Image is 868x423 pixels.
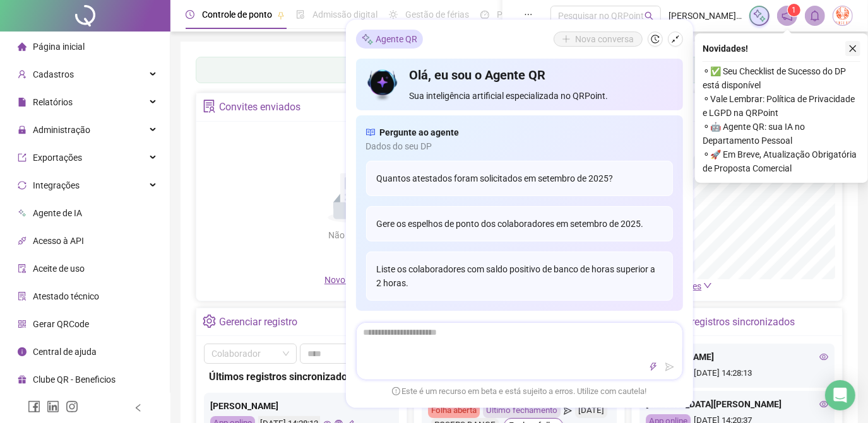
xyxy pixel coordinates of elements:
[575,403,607,418] div: [DATE]
[18,236,27,245] span: api
[18,320,27,328] span: qrcode
[703,120,860,148] span: ⚬ 🤖 Agente QR: sua IA no Departamento Pessoal
[524,10,533,19] span: ellipsis
[646,367,828,381] div: [DATE] 14:28:13
[409,66,672,84] h4: Olá, eu sou o Agente QR
[312,9,378,20] span: Admissão digital
[33,347,97,357] span: Central de ajuda
[366,161,673,196] div: Quantos atestados foram solicitados em setembro de 2025?
[202,9,272,20] span: Controle de ponto
[819,352,828,361] span: eye
[296,10,305,19] span: file-done
[18,70,27,79] span: user-add
[210,399,393,413] div: [PERSON_NAME]
[356,30,423,49] div: Agente QR
[219,311,297,333] div: Gerenciar registro
[66,400,78,413] span: instagram
[18,98,27,107] span: file
[366,66,400,103] img: icon
[324,275,388,285] span: Novo convite
[848,44,857,53] span: close
[428,403,480,418] div: Folha aberta
[792,6,797,14] span: 1
[33,69,74,79] span: Cadastros
[33,374,116,385] span: Clube QR - Beneficios
[392,385,647,398] span: Este é um recurso em beta e está sujeito a erros. Utilize com cautela!
[380,125,460,139] span: Pergunte ao agente
[671,35,680,43] span: shrink
[703,281,712,290] span: down
[33,97,73,107] span: Relatórios
[33,153,82,163] span: Exportações
[389,10,398,19] span: sun
[646,397,828,411] div: [MEDICAL_DATA][PERSON_NAME]
[366,125,375,139] span: read
[18,292,27,301] span: solution
[298,228,414,242] div: Não há dados
[483,403,561,418] div: Último fechamento
[33,42,85,52] span: Página inicial
[409,89,672,103] span: Sua inteligência artificial especializada no QRPoint.
[703,92,860,120] span: ⚬ Vale Lembrar: Política de Privacidade e LGPD na QRPoint
[18,375,27,384] span: gift
[782,10,793,21] span: notification
[277,11,285,19] span: pushpin
[809,10,821,21] span: bell
[47,400,59,413] span: linkedin
[564,403,572,418] span: send
[554,32,643,47] button: Nova conversa
[405,9,469,20] span: Gestão de férias
[186,10,194,19] span: clock-circle
[366,139,673,153] span: Dados do seu DP
[219,96,300,118] div: Convites enviados
[33,264,85,274] span: Aceite de uso
[33,208,82,218] span: Agente de IA
[649,362,658,371] span: thunderbolt
[703,64,860,92] span: ⚬ ✅ Seu Checklist de Sucesso do DP está disponível
[646,359,661,374] button: thunderbolt
[33,319,89,329] span: Gerar QRCode
[33,291,99,301] span: Atestado técnico
[651,35,660,43] span: history
[209,369,394,385] div: Últimos registros sincronizados
[33,125,90,135] span: Administração
[825,380,855,410] div: Open Intercom Messenger
[134,403,143,412] span: left
[480,10,489,19] span: dashboard
[203,100,216,113] span: solution
[655,311,795,333] div: Últimos registros sincronizados
[646,350,828,364] div: [PERSON_NAME]
[497,9,546,20] span: Painel do DP
[33,236,84,246] span: Acesso à API
[392,386,400,395] span: exclamation-circle
[645,11,654,21] span: search
[669,9,742,23] span: [PERSON_NAME] - POSERS DANCE
[18,181,27,190] span: sync
[33,180,80,190] span: Integrações
[788,4,800,16] sup: 1
[18,153,27,162] span: export
[833,6,852,25] img: 90847
[18,42,27,51] span: home
[203,315,216,328] span: setting
[366,206,673,241] div: Gere os espelhos de ponto dos colaboradores em setembro de 2025.
[819,400,828,409] span: eye
[366,252,673,301] div: Liste os colaboradores com saldo positivo de banco de horas superior a 2 horas.
[18,264,27,273] span: audit
[18,347,27,356] span: info-circle
[703,42,748,55] span: Novidades !
[752,9,766,23] img: sparkle-icon.fc2bf0ac1784a2077858766a79e2daf3.svg
[703,148,860,175] span: ⚬ 🚀 Em Breve, Atualização Obrigatória de Proposta Comercial
[18,125,27,134] span: lock
[28,400,40,413] span: facebook
[361,32,374,45] img: sparkle-icon.fc2bf0ac1784a2077858766a79e2daf3.svg
[662,359,677,374] button: send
